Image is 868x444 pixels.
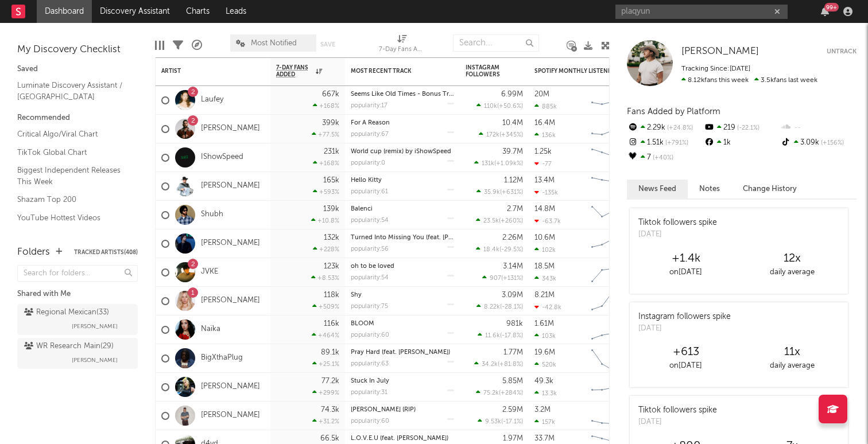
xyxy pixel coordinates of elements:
div: 7-Day Fans Added (7-Day Fans Added) [379,29,425,62]
div: popularity: 67 [351,131,389,138]
div: Most Recent Track [351,68,437,75]
div: +464 % [312,332,339,339]
span: +50.6 % [499,103,521,110]
input: Search for artists [615,5,788,19]
div: 1.12M [504,177,523,184]
a: Hello Kitty [351,177,382,184]
a: Luminate Discovery Assistant / [GEOGRAPHIC_DATA] [17,79,126,103]
span: 8.22k [484,304,500,310]
div: +613 [633,345,739,359]
div: +1.4k [633,252,739,266]
span: +345 % [501,132,521,138]
a: BigXthaPlug [201,353,243,363]
div: 132k [324,234,339,242]
svg: Chart title [586,373,638,402]
div: 231k [324,148,339,155]
div: 118k [324,291,339,299]
span: +284 % [501,390,521,396]
div: -63.7k [534,217,561,225]
span: [PERSON_NAME] [72,353,118,367]
div: 885k [534,103,557,110]
div: 2.59M [502,406,523,414]
span: +81.8 % [499,361,521,368]
span: 3.5k fans last week [681,77,817,84]
a: L.O.V.E.U (feat. [PERSON_NAME]) [351,435,448,442]
a: Naïka [201,325,220,334]
div: +168 % [313,159,339,167]
span: 34.2k [482,361,498,368]
a: Shazam Top 200 [17,193,126,206]
div: 165k [323,177,339,184]
svg: Chart title [586,258,638,287]
a: [PERSON_NAME] [201,181,260,191]
div: on [DATE] [633,359,739,373]
span: +791 % [664,140,688,146]
div: 1.97M [503,435,523,442]
span: +631 % [502,189,521,196]
div: 19.6M [534,349,555,356]
div: Instagram followers spike [638,311,731,323]
div: +77.5 % [312,131,339,138]
div: popularity: 63 [351,361,389,367]
input: Search for folders... [17,265,138,282]
span: -29.5 % [501,247,521,253]
div: +25.1 % [312,360,339,368]
div: [DATE] [638,229,717,240]
div: 8.21M [534,291,555,299]
div: 6.99M [501,91,523,98]
div: Regional Mexican ( 33 ) [24,306,109,320]
div: +168 % [313,102,339,110]
div: Instagram Followers [466,64,506,78]
span: 907 [490,275,501,282]
a: WR Research Main(29)[PERSON_NAME] [17,338,138,369]
div: 103k [534,332,556,340]
span: 172k [486,132,499,138]
span: 9.53k [485,419,501,425]
div: popularity: 61 [351,189,388,195]
div: 2.29k [627,120,703,135]
div: ( ) [476,217,523,224]
input: Search... [453,34,539,52]
div: 12 x [739,252,845,266]
div: 49.3k [534,377,553,385]
a: IShowSpeed [201,153,243,162]
button: Save [320,41,335,48]
div: 520k [534,361,556,368]
div: Dale Dickens (RIP) [351,407,454,413]
span: -17.8 % [502,333,521,339]
div: ( ) [474,360,523,368]
div: 343k [534,275,556,282]
div: 7-Day Fans Added (7-Day Fans Added) [379,43,425,57]
div: Recommended [17,111,138,125]
div: 3.14M [503,263,523,270]
svg: Chart title [586,172,638,201]
a: YouTube Hottest Videos [17,212,126,224]
div: Shared with Me [17,287,138,301]
div: +509 % [312,303,339,310]
div: 33.7M [534,435,555,442]
div: ( ) [482,274,523,282]
span: 35.9k [484,189,500,196]
div: popularity: 0 [351,160,385,166]
div: 102k [534,246,556,254]
div: 123k [324,263,339,270]
span: 110k [484,103,497,110]
button: Change History [731,180,808,198]
div: oh to be loved [351,263,454,270]
div: 5.85M [502,377,523,385]
div: ( ) [476,246,523,253]
div: Tiktok followers spike [638,404,717,416]
div: -42.8k [534,303,561,311]
div: ( ) [476,303,523,310]
a: Seems Like Old Times - Bonus Track [351,91,459,98]
a: Shubh [201,210,223,220]
svg: Chart title [586,115,638,143]
span: -28.1 % [502,304,521,310]
div: WR Research Main ( 29 ) [24,340,114,353]
div: 99 + [824,3,839,11]
a: [PERSON_NAME] [681,46,759,57]
span: 75.2k [483,390,499,396]
span: Most Notified [251,40,297,47]
button: Notes [688,180,731,198]
div: 219 [703,120,780,135]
